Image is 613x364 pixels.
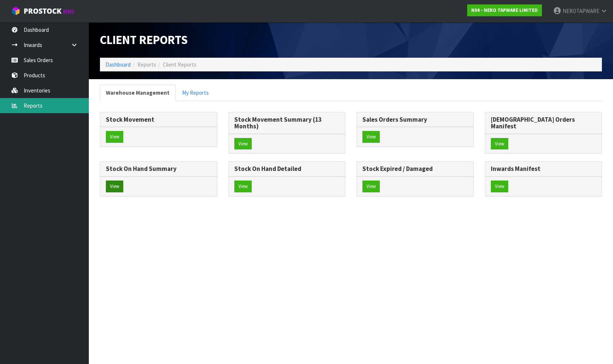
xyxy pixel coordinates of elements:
[163,61,197,68] span: Client Reports
[100,32,188,47] span: Client Reports
[106,165,211,172] h3: Stock On Hand Summary
[491,181,508,192] button: View
[362,131,380,143] button: View
[491,138,508,150] button: View
[137,61,156,68] span: Reports
[24,6,61,16] span: ProStock
[234,165,340,172] h3: Stock On Hand Detailed
[362,116,468,123] h3: Sales Orders Summary
[234,181,252,192] button: View
[106,116,211,123] h3: Stock Movement
[105,61,131,68] a: Dashboard
[234,138,252,150] button: View
[106,181,123,192] button: View
[176,85,215,101] a: My Reports
[362,165,468,172] h3: Stock Expired / Damaged
[491,165,596,172] h3: Inwards Manifest
[63,8,74,15] small: WMS
[491,116,596,130] h3: [DEMOGRAPHIC_DATA] Orders Manifest
[234,116,340,130] h3: Stock Movement Summary (13 Months)
[11,6,20,16] img: cube-alt.png
[362,181,380,192] button: View
[471,7,538,13] strong: N04 - NERO TAPWARE LIMITED
[563,7,599,14] span: NEROTAPWARE
[106,131,123,143] button: View
[100,85,175,101] a: Warehouse Management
